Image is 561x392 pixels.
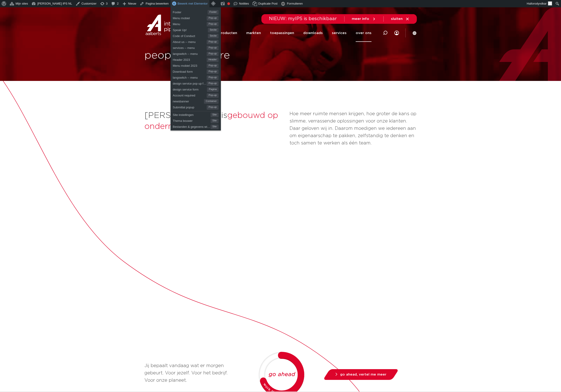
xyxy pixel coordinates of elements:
a: Bestanden & gegevens wissenSite [171,123,221,129]
span: go ahead, vertel me meer [340,373,386,376]
span: services -- menu [173,44,207,50]
span: Pop-up [207,75,218,80]
a: Code of ConductSectie [171,32,221,38]
span: Account required [173,92,207,98]
a: newsbannerContainer [171,98,221,104]
span: Pop-up [207,105,218,110]
span: gebouwd op ondernemerschap [144,111,278,131]
a: go ahead, vertel me meer [323,369,399,380]
span: Site instellingen [173,111,211,117]
span: Speak Up! [173,27,208,32]
span: Pop-up [207,81,218,86]
span: Pop-up [207,69,218,74]
span: newsbanner [173,98,204,104]
a: Menu mobielPop-up [171,15,221,21]
span: Pop-up [207,52,218,56]
a: FooterFooter [171,9,221,15]
span: Thema bouwer [173,117,211,123]
span: Menu mobiel 2023 [173,62,207,68]
h2: [PERSON_NAME] is [144,110,285,132]
span: Menu [173,21,207,27]
span: Footer [208,10,219,15]
span: sluiten [391,17,403,21]
a: markten [246,24,261,42]
span: Bestanden & gegevens wissen [173,123,211,129]
span: Container [204,99,219,104]
span: About us -- menu [173,38,207,44]
nav: Menu [394,24,399,42]
a: Download formPop-up [171,68,221,74]
a: About us -- menuPop-up [171,38,221,44]
a: design service formPagina [171,86,221,92]
span: Bewerk met Elementor [178,2,208,5]
span: Download form [173,68,207,74]
span: meer info [352,17,369,21]
span: Pop-up [207,22,218,27]
span: design service pop up form [173,80,207,86]
a: downloads [303,24,323,42]
span: NIEUW: myIPS is beschikbaar [269,16,337,21]
a: langswitch -- menuPop-up [171,74,221,80]
a: Thema bouwerSite [171,117,221,123]
span: langswitch -- menu [173,74,207,80]
a: services [332,24,347,42]
span: Code of Conduct [173,32,208,38]
span: design service form [173,86,207,92]
span: Pop-up [207,93,218,98]
p: Hoe meer ruimte mensen krijgen, hoe groter de kans op slimme, verrassende oplossingen voor onze k... [290,110,417,147]
span: Submittal popup [173,104,207,110]
a: MenuPop-up [171,21,221,27]
span: Site [211,119,219,123]
a: design service pop up formPop-up [171,80,221,86]
span: Pop-up [207,46,218,50]
span: Sectie [208,34,219,38]
a: Site instellingenSite [171,111,221,117]
a: Header 2023Header [171,56,221,62]
a: sluiten [391,17,409,21]
span: rodyvdkar [534,2,547,5]
span: Header [207,58,219,62]
span: Site [211,125,219,129]
a: Account requiredPop-up [171,92,221,98]
span: Pop-up [207,40,218,44]
span: Pop-up [207,64,218,68]
span: Menu mobiel [173,15,207,21]
span: Pop-up [207,16,218,21]
a: Submittal popupPop-up [171,104,221,110]
a: producten [219,24,237,42]
p: Jij bepaalt vandaag wat er morgen gebeurt. Voor jezelf. Voor het bedrijf. Voor onze planeet. [144,362,238,384]
a: langswitch -- menuPop-up [171,50,221,56]
h1: people & culture [144,48,278,63]
span: Site [211,113,219,117]
a: over ons [356,24,371,42]
span: Sectie [208,28,219,32]
a: services -- menuPop-up [171,44,221,50]
div: Focus keyphrase niet ingevuld [227,2,230,5]
nav: Menu [219,24,371,42]
a: meer info [352,17,376,21]
span: Pagina [207,87,218,92]
a: Speak Up!Sectie [171,27,221,32]
a: toepassingen [270,24,294,42]
a: Menu mobiel 2023Pop-up [171,62,221,68]
span: langswitch -- menu [173,50,207,56]
span: Footer [173,9,208,15]
span: Header 2023 [173,56,207,62]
